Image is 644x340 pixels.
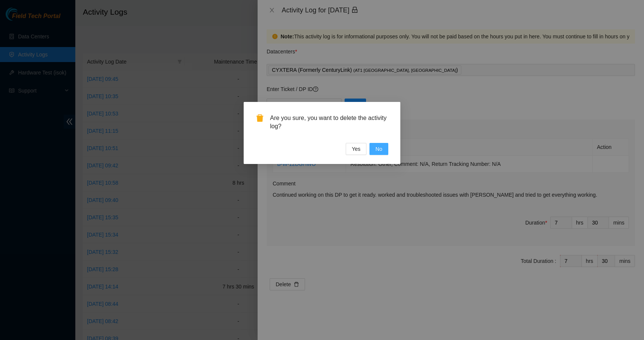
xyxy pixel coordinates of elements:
button: Yes [346,143,366,155]
span: Yes [352,145,360,153]
span: Are you sure, you want to delete the activity log? [270,114,388,131]
button: No [369,143,388,155]
span: delete [256,114,264,122]
span: No [375,145,382,153]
